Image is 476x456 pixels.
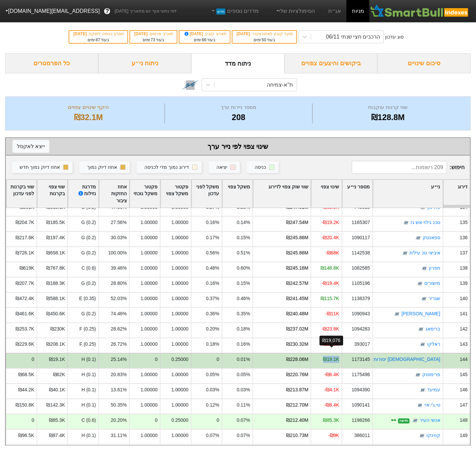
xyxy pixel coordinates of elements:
[67,368,98,384] div: H (0.1)
[206,402,219,409] div: 0.12%
[237,219,250,226] div: 0.14%
[141,265,158,272] div: 1.00000
[324,402,339,409] div: -₪8.4K
[206,326,219,333] div: 0.20%
[53,371,65,379] div: ₪62K
[141,234,158,242] div: 1.00000
[286,326,308,333] div: ₪237.02M
[237,31,251,36] span: [DATE]
[46,341,65,348] div: ₪208.1K
[108,250,127,257] div: 100.00%
[370,4,471,18] img: SmartBull
[402,250,409,257] img: tase link
[171,265,188,272] div: 1.00000
[267,81,293,89] div: ת''א-צמיחה
[352,311,370,318] div: 1090943
[402,311,440,317] a: [PERSON_NAME]
[79,161,130,174] button: אחוז דיוק נמוך
[237,341,250,348] div: 0.16%
[46,234,65,242] div: ₪197.4K
[237,371,250,379] div: 0.05%
[460,432,468,439] div: 149
[111,295,127,302] div: 52.03%
[31,356,34,363] div: 0
[144,164,189,171] div: דירוג נמוך מדי לכניסה
[314,111,462,123] div: ₪128.8M
[151,38,155,42] span: 73
[5,53,98,73] div: כל הפרמטרים
[352,402,370,409] div: 1090141
[460,326,468,333] div: 142
[222,180,253,208] div: Toggle SortBy
[16,311,34,318] div: ₪461.6K
[427,433,441,438] a: קווינקו
[67,399,98,414] div: H (0.1)
[67,247,98,262] div: G (0.2)
[98,53,192,73] div: ניתוח ני״ע
[352,265,370,272] div: 1082585
[155,417,158,424] div: 0
[237,265,250,272] div: 0.60%
[111,341,127,348] div: 26.72%
[161,180,191,208] div: Toggle SortBy
[323,417,339,424] div: ₪85.3K
[425,403,440,408] a: טי.ג'י.איי
[167,104,310,111] div: מספר ניירות ערך
[115,8,176,15] span: לפי נתוני סוף יום מתאריך [DATE]
[272,4,318,18] a: הסימולציות שלי
[67,262,98,277] div: C (0.6)
[6,180,37,208] div: Toggle SortBy
[286,250,308,257] div: ₪245.86M
[206,341,219,348] div: 0.18%
[18,432,34,439] div: ₪96.5K
[111,371,127,379] div: 20.83%
[49,387,65,394] div: ₪40.1K
[385,33,404,41] div: סוג עדכון
[352,219,370,226] div: 1165307
[171,219,188,226] div: 1.00000
[285,53,378,73] div: ביקושים והיצעים צפויים
[37,180,67,208] div: Toggle SortBy
[355,432,370,439] div: 386011
[141,432,158,439] div: 1.00000
[403,220,410,227] img: tase link
[206,295,219,302] div: 0.37%
[398,419,410,424] span: חדשה
[67,353,98,368] div: H (0.1)
[322,326,339,333] div: -₪23.8K
[16,280,34,287] div: ₪207.7K
[155,356,158,363] div: 0
[183,31,227,37] div: תאריך קובע :
[13,141,463,152] div: שינוי צפוי לפי נייר ערך
[423,235,441,241] a: ספאנטק
[96,38,100,42] span: 87
[202,38,206,42] span: 66
[111,234,127,242] div: 30.03%
[183,37,227,43] div: בעוד ימים
[236,31,293,37] div: מועד קובע לאחוז ציבור :
[237,250,250,257] div: 0.51%
[412,418,419,425] img: tase link
[67,323,98,338] div: F (0.25)
[311,180,341,208] div: Toggle SortBy
[14,104,163,111] div: היקף שינויים צפויים
[237,295,250,302] div: 0.46%
[352,161,465,174] span: חיפוש :
[373,180,443,208] div: Toggle SortBy
[171,432,188,439] div: 1.00000
[206,311,219,318] div: 0.36%
[68,180,98,208] div: Toggle SortBy
[31,417,34,424] div: 0
[182,76,199,94] img: tase link
[12,161,73,174] button: אחוז דיוק נמוך חדש
[420,342,426,348] img: tase link
[141,219,158,226] div: 1.00000
[286,280,308,287] div: ₪242.57M
[426,326,441,332] a: ברימאג
[417,281,424,288] img: tase link
[421,296,428,303] img: tase link
[460,417,468,424] div: 148
[352,234,370,242] div: 1090117
[352,371,370,379] div: 1175496
[130,180,160,208] div: Toggle SortBy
